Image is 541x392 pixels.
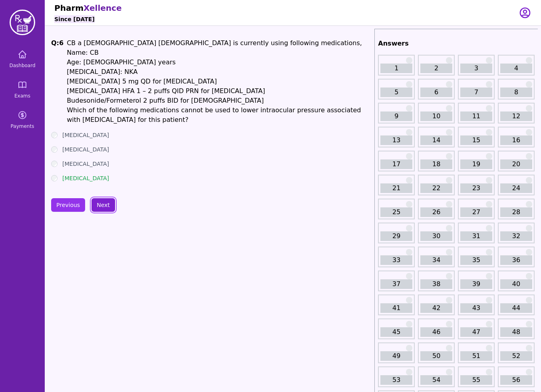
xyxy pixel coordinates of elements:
[420,255,452,265] a: 34
[3,75,42,104] a: Exams
[380,231,412,241] a: 29
[380,64,412,73] a: 1
[500,303,532,313] a: 44
[460,183,492,193] a: 23
[380,88,412,97] a: 5
[460,255,492,265] a: 35
[380,183,412,193] a: 21
[380,351,412,361] a: 49
[460,327,492,337] a: 47
[11,123,34,129] span: Payments
[62,174,109,182] label: [MEDICAL_DATA]
[67,77,371,86] li: [MEDICAL_DATA] 5 mg QD for [MEDICAL_DATA]
[380,135,412,145] a: 13
[500,159,532,169] a: 20
[420,279,452,289] a: 38
[62,145,109,153] label: [MEDICAL_DATA]
[460,88,492,97] a: 7
[420,351,452,361] a: 50
[420,327,452,337] a: 46
[380,327,412,337] a: 45
[460,135,492,145] a: 15
[54,15,95,23] h6: Since [DATE]
[14,93,30,99] span: Exams
[500,135,532,145] a: 16
[380,207,412,217] a: 25
[3,45,42,74] a: Dashboard
[67,38,371,125] h1: CB a [DEMOGRAPHIC_DATA] [DEMOGRAPHIC_DATA] is currently using following medications,
[380,303,412,313] a: 41
[420,88,452,97] a: 6
[500,207,532,217] a: 28
[460,111,492,121] a: 11
[67,48,371,58] li: Name: CB
[380,255,412,265] a: 33
[380,111,412,121] a: 9
[67,86,371,96] li: [MEDICAL_DATA] HFA 1 – 2 puffs QID PRN for [MEDICAL_DATA]
[84,3,121,13] span: Xellence
[460,64,492,73] a: 3
[54,3,84,13] span: Pharm
[380,159,412,169] a: 17
[500,183,532,193] a: 24
[51,38,64,125] h1: Q: 6
[67,105,371,125] li: Which of the following medications cannot be used to lower intraocular pressure associated with [...
[420,303,452,313] a: 42
[420,111,452,121] a: 10
[51,198,85,212] button: Previous
[460,303,492,313] a: 43
[67,58,371,67] li: Age: [DEMOGRAPHIC_DATA] years
[420,64,452,73] a: 2
[500,279,532,289] a: 40
[67,67,371,77] li: [MEDICAL_DATA]: NKA
[380,279,412,289] a: 37
[500,255,532,265] a: 36
[500,351,532,361] a: 52
[460,279,492,289] a: 39
[9,62,35,69] span: Dashboard
[500,64,532,73] a: 4
[500,231,532,241] a: 32
[420,183,452,193] a: 22
[380,375,412,385] a: 53
[420,159,452,169] a: 18
[420,231,452,241] a: 30
[500,111,532,121] a: 12
[460,351,492,361] a: 51
[500,375,532,385] a: 56
[62,131,109,139] label: [MEDICAL_DATA]
[420,375,452,385] a: 54
[420,135,452,145] a: 14
[460,159,492,169] a: 19
[500,327,532,337] a: 48
[378,39,535,48] h2: Answers
[460,375,492,385] a: 55
[460,231,492,241] a: 31
[62,160,109,168] label: [MEDICAL_DATA]
[3,105,42,134] a: Payments
[67,96,371,105] li: Budesonide/Formeterol 2 puffs BID for [DEMOGRAPHIC_DATA]
[10,10,35,35] img: PharmXellence Logo
[500,88,532,97] a: 8
[91,198,115,212] button: Next
[460,207,492,217] a: 27
[420,207,452,217] a: 26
